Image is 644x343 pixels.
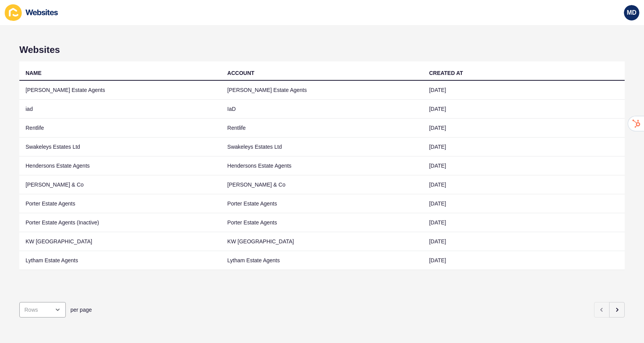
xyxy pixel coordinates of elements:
[19,44,625,55] h1: Websites
[423,232,625,251] td: [DATE]
[423,81,625,100] td: [DATE]
[423,251,625,270] td: [DATE]
[221,81,423,100] td: [PERSON_NAME] Estate Agents
[19,138,221,156] td: Swakeleys Estates Ltd
[19,156,221,175] td: Hendersons Estate Agents
[423,175,625,194] td: [DATE]
[227,69,254,77] div: ACCOUNT
[423,100,625,119] td: [DATE]
[423,213,625,232] td: [DATE]
[70,306,92,314] span: per page
[221,175,423,194] td: [PERSON_NAME] & Co
[26,69,41,77] div: NAME
[19,100,221,119] td: iad
[221,100,423,119] td: IaD
[221,119,423,138] td: Rentlife
[19,302,66,318] div: open menu
[19,232,221,251] td: KW [GEOGRAPHIC_DATA]
[221,232,423,251] td: KW [GEOGRAPHIC_DATA]
[221,213,423,232] td: Porter Estate Agents
[221,194,423,213] td: Porter Estate Agents
[429,69,463,77] div: CREATED AT
[19,194,221,213] td: Porter Estate Agents
[19,119,221,138] td: Rentlife
[423,119,625,138] td: [DATE]
[19,81,221,100] td: [PERSON_NAME] Estate Agents
[423,156,625,175] td: [DATE]
[627,9,637,17] span: MD
[19,175,221,194] td: [PERSON_NAME] & Co
[221,138,423,156] td: Swakeleys Estates Ltd
[19,213,221,232] td: Porter Estate Agents (Inactive)
[423,194,625,213] td: [DATE]
[221,251,423,270] td: Lytham Estate Agents
[221,156,423,175] td: Hendersons Estate Agents
[423,138,625,156] td: [DATE]
[19,251,221,270] td: Lytham Estate Agents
